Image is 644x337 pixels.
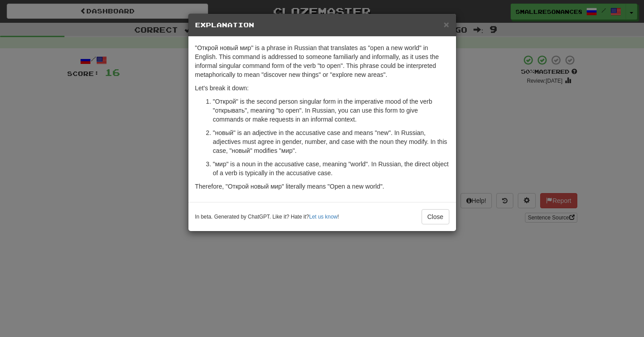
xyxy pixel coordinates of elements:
p: Therefore, "Открой новый мир" literally means "Open a new world". [195,182,449,191]
p: Let's break it down: [195,84,449,93]
span: × [444,19,449,29]
a: Let us know [309,214,337,220]
button: Close [422,209,449,224]
h5: Explanation [195,21,449,29]
p: "Открой" is the second person singular form in the imperative mood of the verb "открывать", meani... [213,97,449,124]
small: In beta. Generated by ChatGPT. Like it? Hate it? ! [195,213,339,221]
p: "мир" is a noun in the accusative case, meaning "world". In Russian, the direct object of a verb ... [213,160,449,177]
button: Close [444,20,449,29]
p: "новый" is an adjective in the accusative case and means "new". In Russian, adjectives must agree... [213,128,449,155]
p: "Открой новый мир" is a phrase in Russian that translates as "open a new world" in English. This ... [195,43,449,79]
